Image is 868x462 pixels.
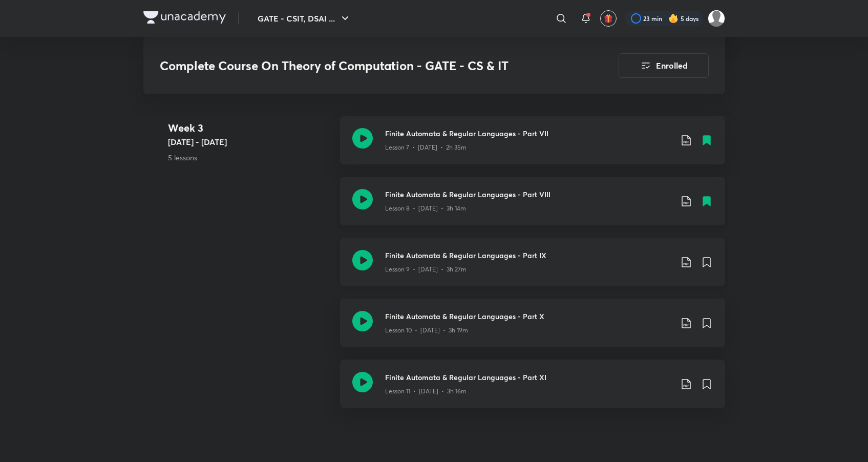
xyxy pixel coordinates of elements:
a: Finite Automata & Regular Languages - Part XILesson 11 • [DATE] • 3h 16m [340,360,725,421]
h3: Finite Automata & Regular Languages - Part VII [385,128,672,139]
p: Lesson 11 • [DATE] • 3h 16m [385,387,467,396]
p: Lesson 10 • [DATE] • 3h 19m [385,326,468,335]
a: Finite Automata & Regular Languages - Part VIIILesson 8 • [DATE] • 3h 14m [340,177,725,238]
img: Mayank Prakash [708,10,725,27]
a: Finite Automata & Regular Languages - Part XLesson 10 • [DATE] • 3h 19m [340,299,725,360]
h3: Finite Automata & Regular Languages - Part VIII [385,189,672,200]
p: Lesson 8 • [DATE] • 3h 14m [385,204,466,213]
button: GATE - CSIT, DSAI ... [251,8,357,29]
a: Finite Automata & Regular Languages - Part VIILesson 7 • [DATE] • 2h 35m [340,116,725,177]
img: Company Logo [143,11,226,24]
p: Lesson 9 • [DATE] • 3h 27m [385,265,467,274]
h5: [DATE] - [DATE] [168,136,332,148]
a: Finite Automata & Regular Languages - Part IXLesson 9 • [DATE] • 3h 27m [340,238,725,299]
h3: Complete Course On Theory of Computation - GATE - CS & IT [160,58,561,73]
h3: Finite Automata & Regular Languages - Part IX [385,250,672,261]
img: avatar [604,14,613,23]
p: Lesson 7 • [DATE] • 2h 35m [385,143,467,152]
a: Company Logo [143,11,226,26]
button: Enrolled [619,53,709,78]
h4: Week 3 [168,120,332,136]
h3: Finite Automata & Regular Languages - Part X [385,311,672,322]
h3: Finite Automata & Regular Languages - Part XI [385,372,672,383]
p: 5 lessons [168,152,332,163]
button: avatar [600,10,617,27]
img: streak [668,13,679,24]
